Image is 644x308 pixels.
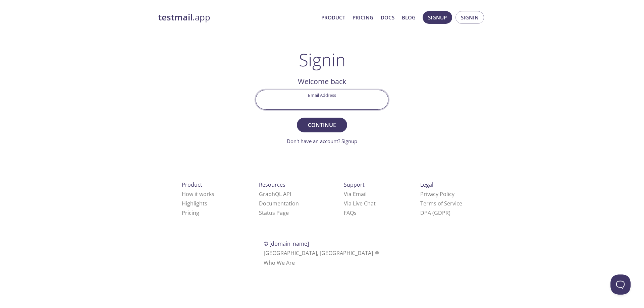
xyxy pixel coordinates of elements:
[182,181,202,188] span: Product
[344,181,365,188] span: Support
[455,11,484,24] button: Signin
[297,118,347,132] button: Continue
[259,190,291,198] a: GraphQL API
[610,274,631,295] iframe: Help Scout Beacon - Open
[256,76,388,87] h2: Welcome back
[428,13,447,22] span: Signup
[264,240,309,247] span: © [DOMAIN_NAME]
[259,200,299,207] a: Documentation
[420,209,450,217] a: DPA (GDPR)
[182,209,199,217] a: Pricing
[420,190,454,198] a: Privacy Policy
[344,190,367,198] a: Via Email
[287,138,357,144] a: Don't have an account? Signup
[344,209,357,217] a: FAQ
[461,13,479,22] span: Signin
[353,13,373,22] a: Pricing
[321,13,345,22] a: Product
[402,13,416,22] a: Blog
[158,12,316,23] a: testmail.app
[264,259,295,266] a: Who We Are
[304,120,340,130] span: Continue
[299,50,345,70] h1: Signin
[420,200,462,207] a: Terms of Service
[264,249,381,257] span: [GEOGRAPHIC_DATA], [GEOGRAPHIC_DATA]
[344,200,376,207] a: Via Live Chat
[259,181,285,188] span: Resources
[182,190,214,198] a: How it works
[381,13,394,22] a: Docs
[354,209,357,217] span: s
[182,200,207,207] a: Highlights
[423,11,452,24] button: Signup
[420,181,433,188] span: Legal
[158,11,193,23] strong: testmail
[259,209,289,217] a: Status Page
